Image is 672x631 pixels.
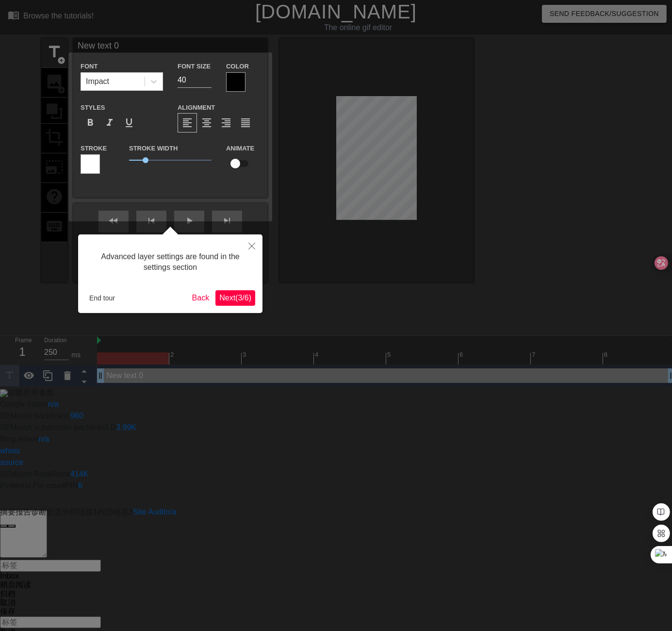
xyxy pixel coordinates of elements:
button: Close [241,234,262,257]
button: Next [215,290,255,306]
button: End tour [85,291,119,305]
button: Back [188,290,213,306]
div: Advanced layer settings are found in the settings section [85,242,255,283]
span: Next ( 3 / 6 ) [219,294,251,302]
